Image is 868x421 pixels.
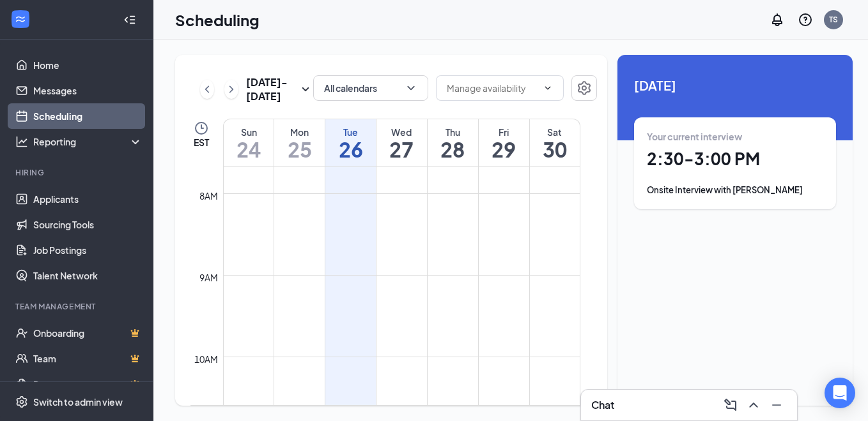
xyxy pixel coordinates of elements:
a: Job Postings [33,237,143,263]
svg: ChevronRight [225,82,238,97]
svg: Analysis [15,135,28,148]
h1: 2:30 - 3:00 PM [647,148,823,170]
a: Sourcing Tools [33,212,143,237]
svg: SmallChevronDown [298,82,313,97]
div: Thu [428,126,478,138]
button: Settings [571,75,597,101]
h1: 27 [376,138,427,160]
svg: QuestionInfo [798,12,813,27]
div: Wed [376,126,427,138]
svg: ChevronDown [405,82,417,94]
div: Open Intercom Messenger [825,378,855,408]
svg: Collapse [123,13,136,26]
a: DocumentsCrown [33,371,143,397]
svg: Settings [15,395,28,408]
a: Talent Network [33,263,143,288]
svg: ComposeMessage [723,397,738,413]
span: [DATE] [634,75,836,95]
a: Scheduling [33,103,143,129]
input: Manage availability [447,81,538,95]
h1: 29 [479,138,529,160]
a: August 27, 2025 [376,119,427,166]
svg: Clock [194,121,209,136]
h1: 24 [224,138,274,160]
div: Sat [530,126,580,138]
div: Hiring [15,167,140,178]
h3: Chat [591,398,614,412]
div: 8am [197,189,221,203]
a: August 30, 2025 [530,119,580,166]
div: Team Management [15,301,140,312]
a: Settings [571,75,597,103]
button: All calendarsChevronDown [313,75,428,101]
svg: ChevronUp [746,397,761,413]
h3: [DATE] - [DATE] [246,75,298,103]
svg: Minimize [769,397,784,413]
button: ChevronLeft [200,80,214,99]
a: Messages [33,78,143,103]
h1: Scheduling [175,9,260,31]
a: OnboardingCrown [33,320,143,346]
div: 9am [197,270,221,284]
svg: ChevronDown [543,83,553,93]
div: Onsite Interview with [PERSON_NAME] [647,184,823,196]
a: August 24, 2025 [224,119,274,166]
div: Switch to admin view [33,395,123,408]
span: EST [194,136,209,149]
a: August 25, 2025 [274,119,325,166]
div: Fri [479,126,529,138]
div: Your current interview [647,130,823,143]
svg: WorkstreamLogo [14,13,27,26]
a: August 28, 2025 [428,119,478,166]
div: Mon [274,126,325,138]
svg: Notifications [770,12,785,27]
div: Tue [325,126,376,138]
a: Applicants [33,186,143,212]
a: August 29, 2025 [479,119,529,166]
svg: ChevronLeft [201,82,213,97]
a: August 26, 2025 [325,119,376,166]
h1: 25 [274,138,325,160]
div: TS [829,14,838,25]
a: Home [33,52,143,78]
a: TeamCrown [33,346,143,371]
button: ChevronRight [224,80,238,99]
h1: 26 [325,138,376,160]
svg: Settings [577,80,592,96]
button: Minimize [766,395,787,415]
h1: 28 [428,138,478,160]
button: ComposeMessage [720,395,741,415]
div: Reporting [33,135,143,148]
h1: 30 [530,138,580,160]
div: 10am [192,352,221,366]
button: ChevronUp [743,395,764,415]
div: Sun [224,126,274,138]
